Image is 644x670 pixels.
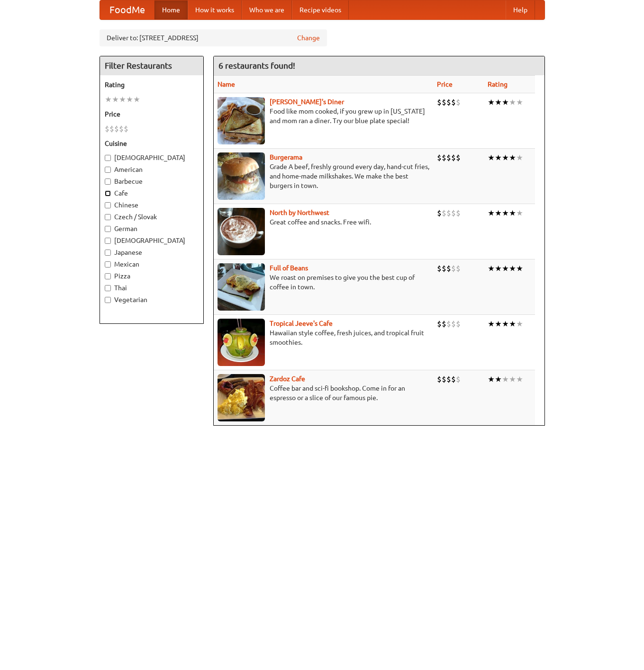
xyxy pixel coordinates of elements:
[509,97,516,107] li: ★
[456,97,461,107] li: $
[105,226,111,232] input: German
[437,97,442,107] li: $
[105,167,111,173] input: American
[437,152,442,163] li: $
[105,259,199,269] label: Mexican
[516,263,523,274] li: ★
[105,109,199,119] h5: Price
[502,319,509,329] li: ★
[218,152,265,200] img: burgerama.jpg
[442,208,446,218] li: $
[105,179,111,185] input: Barbecue
[270,209,329,216] b: North by Northwest
[442,263,446,274] li: $
[442,152,446,163] li: $
[105,285,111,291] input: Thai
[495,208,502,218] li: ★
[270,320,333,327] a: Tropical Jeeve's Cafe
[516,208,523,218] li: ★
[488,263,495,274] li: ★
[451,263,456,274] li: $
[456,208,461,218] li: $
[105,202,111,208] input: Chinese
[133,94,140,105] li: ★
[451,152,456,163] li: $
[442,97,446,107] li: $
[509,263,516,274] li: ★
[488,97,495,107] li: ★
[502,152,509,163] li: ★
[446,208,451,218] li: $
[218,328,429,347] p: Hawaiian style coffee, fresh juices, and tropical fruit smoothies.
[112,94,119,105] li: ★
[218,162,429,190] p: Grade A beef, freshly ground every day, hand-cut fries, and home-made milkshakes. We make the bes...
[488,374,495,384] li: ★
[105,155,111,161] input: [DEMOGRAPHIC_DATA]
[292,0,349,19] a: Recipe videos
[456,319,461,329] li: $
[100,29,327,46] div: Deliver to: [STREET_ADDRESS]
[105,212,199,222] label: Czech / Slovak
[516,319,523,329] li: ★
[270,264,308,272] b: Full of Beans
[437,319,442,329] li: $
[446,152,451,163] li: $
[105,80,199,89] h5: Rating
[488,319,495,329] li: ★
[509,319,516,329] li: ★
[502,208,509,218] li: ★
[218,273,429,292] p: We roast on premises to give you the best cup of coffee in town.
[105,94,112,105] li: ★
[109,124,114,134] li: $
[218,384,429,402] p: Coffee bar and sci-fi bookshop. Come in for an espresso or a slice of our famous pie.
[126,94,133,105] li: ★
[516,374,523,384] li: ★
[451,374,456,384] li: $
[446,374,451,384] li: $
[509,152,516,163] li: ★
[502,374,509,384] li: ★
[488,80,508,88] a: Rating
[218,107,429,125] p: Food like mom cooked, if you grew up in [US_STATE] and mom ran a diner. Try our blue plate special!
[105,188,199,198] label: Cafe
[218,217,429,227] p: Great coffee and snacks. Free wifi.
[105,295,199,304] label: Vegetarian
[509,374,516,384] li: ★
[270,375,305,383] a: Zardoz Cafe
[506,0,535,19] a: Help
[495,152,502,163] li: ★
[105,248,199,257] label: Japanese
[270,153,302,161] a: Burgerama
[119,124,124,134] li: $
[488,208,495,218] li: ★
[516,97,523,107] li: ★
[488,152,495,163] li: ★
[105,271,199,281] label: Pizza
[516,152,523,163] li: ★
[446,319,451,329] li: $
[100,0,154,19] a: FoodMe
[437,80,453,88] a: Price
[456,263,461,274] li: $
[451,97,456,107] li: $
[105,190,111,197] input: Cafe
[437,208,442,218] li: $
[114,124,119,134] li: $
[105,261,111,268] input: Mexican
[105,165,199,174] label: American
[105,139,199,148] h5: Cuisine
[437,374,442,384] li: $
[218,319,265,366] img: jeeves.jpg
[105,224,199,233] label: German
[218,374,265,421] img: zardoz.jpg
[105,177,199,186] label: Barbecue
[495,319,502,329] li: ★
[105,283,199,293] label: Thai
[509,208,516,218] li: ★
[270,98,344,106] b: [PERSON_NAME]'s Diner
[154,0,188,19] a: Home
[218,208,265,255] img: north.jpg
[451,208,456,218] li: $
